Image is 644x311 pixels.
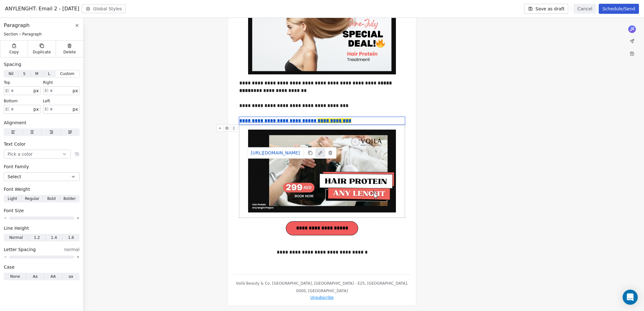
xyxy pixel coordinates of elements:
[4,120,26,126] span: Alignment
[9,235,23,240] span: Normal
[4,61,21,67] span: Spacing
[43,99,80,104] div: left
[33,50,51,55] span: Duplicate
[8,71,14,77] span: Nil
[4,264,14,270] span: Case
[47,196,56,201] span: Bold
[22,32,42,37] span: Paragraph
[8,174,21,180] span: Select
[8,196,17,201] span: Light
[73,106,78,113] span: px
[23,71,25,77] span: S
[25,196,39,201] span: Regular
[50,274,56,279] span: AA
[574,4,596,14] button: Cancel
[64,50,76,55] span: Delete
[64,246,80,253] span: normal
[4,246,36,253] span: Letter Spacing
[4,22,30,29] span: Paragraph
[34,235,40,240] span: 1.2
[599,4,639,14] button: Schedule/Send
[4,186,30,192] span: Font Weight
[5,5,79,13] span: ANYLENGHT: Email 2 - [DATE]
[4,207,24,214] span: Font Size
[48,71,50,77] span: L
[524,4,569,14] button: Save as draft
[64,196,76,201] span: Bolder
[51,235,57,240] span: 1.4
[33,88,39,94] span: px
[4,99,41,104] div: bottom
[4,141,25,147] span: Text Color
[35,71,38,77] span: M
[82,4,126,13] button: Global Styles
[10,274,20,279] span: None
[73,88,78,94] span: px
[4,225,29,231] span: Line Height
[43,80,80,85] div: right
[248,148,303,157] a: [URL][DOMAIN_NAME]
[33,274,38,279] span: Aa
[4,150,71,158] button: Pick a color
[4,32,18,37] span: Section
[9,50,19,55] span: Copy
[4,80,41,85] div: top
[68,235,74,240] span: 1.6
[69,274,73,279] span: aa
[4,164,29,170] span: Font Family
[623,290,638,305] div: Open Intercom Messenger
[33,106,39,113] span: px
